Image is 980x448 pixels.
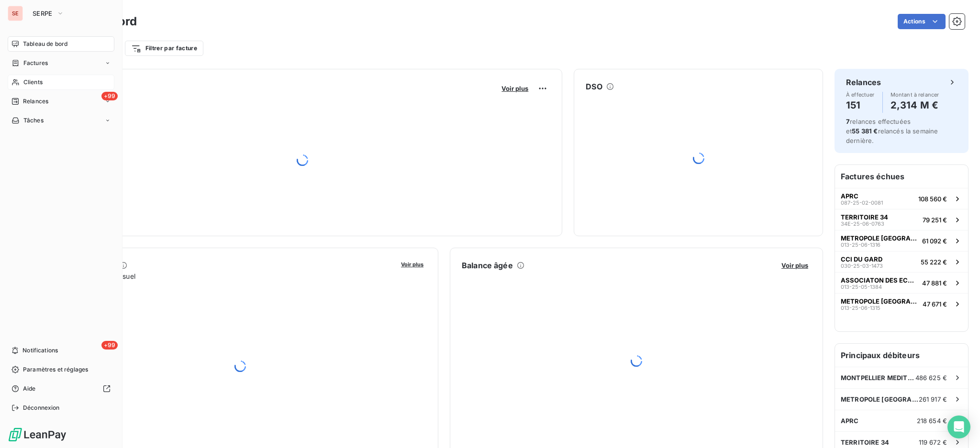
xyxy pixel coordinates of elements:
span: 47 671 € [923,300,947,308]
button: ASSOCIATON DES ECOLES DE PROVENCE013-25-05-138447 881 € [835,272,968,293]
span: METROPOLE [GEOGRAPHIC_DATA] [841,297,919,305]
a: Tableau de bord [8,36,114,52]
span: ASSOCIATON DES ECOLES DE PROVENCE [841,276,918,284]
span: 7 [846,118,850,125]
span: 79 251 € [923,216,947,224]
div: Open Intercom Messenger [947,415,970,438]
a: +99Relances [8,94,114,109]
a: Paramètres et réglages [8,362,114,377]
button: METROPOLE [GEOGRAPHIC_DATA]013-25-06-131547 671 € [835,293,968,314]
span: relances effectuées et relancés la semaine dernière. [846,118,938,144]
span: Aide [23,384,36,393]
span: APRC [841,192,858,200]
span: Factures [23,59,48,67]
span: 108 560 € [918,195,947,203]
h6: Relances [846,76,881,88]
span: MONTPELLIER MEDITERRANEE METROPOLE [841,374,915,382]
button: Voir plus [499,84,531,93]
h6: Factures échues [835,165,968,188]
h4: 151 [846,98,875,113]
span: 55 381 € [852,127,878,135]
h6: Balance âgée [462,260,513,271]
button: CCI DU GARD030-25-03-147355 222 € [835,251,968,272]
span: Notifications [22,346,58,355]
h4: 2,314 M € [891,98,939,113]
span: 34E-25-06-0763 [841,221,884,227]
span: Voir plus [501,85,528,92]
span: METROPOLE [GEOGRAPHIC_DATA] [841,234,918,242]
span: 55 222 € [921,258,947,266]
span: Paramètres et réglages [23,365,88,374]
span: Déconnexion [23,404,60,412]
button: Voir plus [398,260,426,268]
span: TERRITOIRE 34 [841,438,889,446]
span: Clients [23,78,43,87]
a: Clients [8,75,114,90]
img: Logo LeanPay [8,427,67,442]
span: 030-25-03-1473 [841,263,883,269]
button: Actions [898,14,946,29]
button: METROPOLE [GEOGRAPHIC_DATA]013-25-06-131661 092 € [835,230,968,251]
span: APRC [841,417,859,425]
span: 119 672 € [919,438,947,446]
button: Voir plus [779,261,811,270]
span: 218 654 € [917,417,947,425]
span: 013-25-06-1316 [841,242,880,248]
span: CCI DU GARD [841,255,882,263]
button: TERRITOIRE 3434E-25-06-076379 251 € [835,209,968,230]
span: Chiffre d'affaires mensuel [54,271,394,281]
span: Relances [23,97,48,106]
span: 087-25-02-0081 [841,200,883,206]
span: Voir plus [401,261,423,268]
span: Montant à relancer [891,92,939,98]
span: 47 881 € [922,279,947,287]
div: SE [8,6,23,21]
a: Tâches [8,113,114,128]
a: Factures [8,55,114,71]
span: 261 917 € [919,395,947,403]
span: TERRITOIRE 34 [841,213,888,221]
span: METROPOLE [GEOGRAPHIC_DATA] [841,395,919,403]
span: 013-25-05-1384 [841,284,882,290]
span: 486 625 € [915,374,947,382]
span: +99 [101,92,118,100]
span: 61 092 € [922,237,947,245]
span: +99 [101,341,118,350]
span: Voir plus [781,262,808,269]
span: SERPE [33,10,53,17]
span: Tâches [23,116,44,125]
h6: Principaux débiteurs [835,344,968,367]
button: Filtrer par facture [125,41,203,56]
a: Aide [8,381,114,396]
button: APRC087-25-02-0081108 560 € [835,188,968,209]
h6: DSO [586,81,602,92]
span: 013-25-06-1315 [841,305,880,311]
span: À effectuer [846,92,875,98]
span: Tableau de bord [23,40,67,48]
